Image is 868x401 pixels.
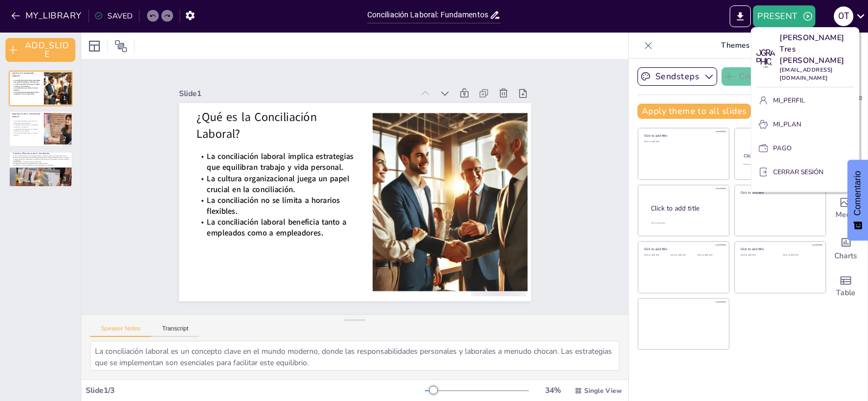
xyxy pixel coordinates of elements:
[756,39,774,75] font: [DEMOGRAPHIC_DATA]
[756,116,854,133] button: MI_PLAN
[780,33,847,66] font: [PERSON_NAME] Tres [PERSON_NAME]
[773,168,824,176] font: CERRAR SESIÓN
[780,66,833,82] font: [EMAIL_ADDRESS][DOMAIN_NAME]
[847,160,868,241] button: Comentarios - Mostrar encuesta
[773,96,805,105] font: MI_PERFIL
[853,171,862,216] font: Comentario
[773,144,792,152] font: PAGO
[756,163,854,181] button: CERRAR SESIÓN
[756,92,854,109] button: MI_PERFIL
[773,120,801,129] font: MI_PLAN
[756,139,854,157] button: PAGO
